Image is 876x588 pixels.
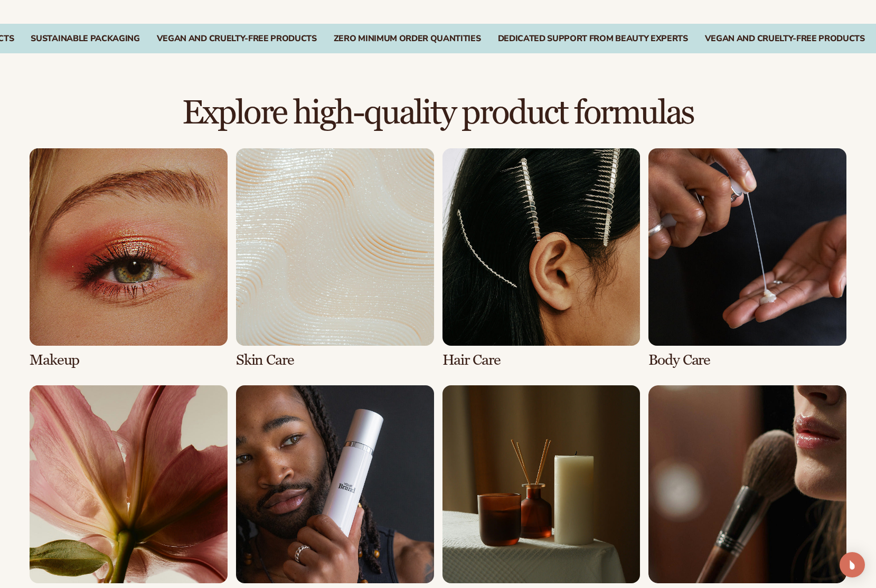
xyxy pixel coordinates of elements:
div: Open Intercom Messenger [840,552,865,577]
div: 3 / 8 [442,148,640,369]
div: SUSTAINABLE PACKAGING [31,34,139,44]
h3: Makeup [30,352,228,368]
div: 1 / 8 [30,148,228,369]
h3: Skin Care [236,352,434,368]
div: ZERO MINIMUM ORDER QUANTITIES [334,34,481,44]
div: 4 / 8 [648,148,846,369]
h3: Hair Care [442,352,640,368]
div: VEGAN AND CRUELTY-FREE PRODUCTS [157,34,317,44]
div: 2 / 8 [236,148,434,369]
h3: Body Care [648,352,846,368]
h2: Explore high-quality product formulas [30,96,846,131]
div: DEDICATED SUPPORT FROM BEAUTY EXPERTS [498,34,688,44]
div: Vegan and Cruelty-Free Products [705,34,865,44]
